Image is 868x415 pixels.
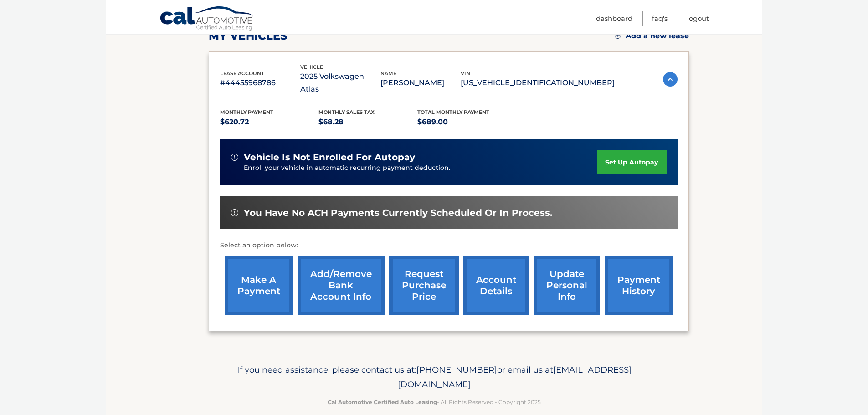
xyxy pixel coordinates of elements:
[417,109,489,115] span: Total Monthly Payment
[215,363,654,392] p: If you need assistance, please contact us at: or email us at
[244,163,597,173] p: Enroll your vehicle in automatic recurring payment deduction.
[244,207,552,219] span: You have no ACH payments currently scheduled or in process.
[318,116,417,128] p: $68.28
[298,256,385,315] a: Add/Remove bank account info
[615,31,689,41] a: Add a new lease
[463,256,529,315] a: account details
[389,256,459,315] a: request purchase price
[220,70,264,77] span: lease account
[615,32,621,39] img: add.svg
[398,364,632,389] span: [EMAIL_ADDRESS][DOMAIN_NAME]
[380,77,461,89] p: [PERSON_NAME]
[318,109,375,115] span: Monthly sales Tax
[220,116,319,128] p: $620.72
[328,399,437,405] strong: Cal Automotive Certified Auto Leasing
[159,6,255,32] a: Cal Automotive
[416,364,497,375] span: [PHONE_NUMBER]
[300,64,323,70] span: vehicle
[687,11,709,26] a: Logout
[461,77,615,89] p: [US_VEHICLE_IDENTIFICATION_NUMBER]
[380,70,396,77] span: name
[231,154,238,161] img: alert-white.svg
[215,397,654,407] p: - All Rights Reserved - Copyright 2025
[417,116,516,128] p: $689.00
[244,152,415,163] span: vehicle is not enrolled for autopay
[220,77,300,89] p: #44455968786
[597,150,666,174] a: set up autopay
[534,256,600,315] a: update personal info
[300,70,380,96] p: 2025 Volkswagen Atlas
[225,256,293,315] a: make a payment
[596,11,632,26] a: Dashboard
[652,11,668,26] a: FAQ's
[209,29,288,43] h2: my vehicles
[231,209,238,216] img: alert-white.svg
[220,109,273,115] span: Monthly Payment
[461,70,470,77] span: vin
[663,72,678,87] img: accordion-active.svg
[220,240,678,251] p: Select an option below:
[605,256,673,315] a: payment history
